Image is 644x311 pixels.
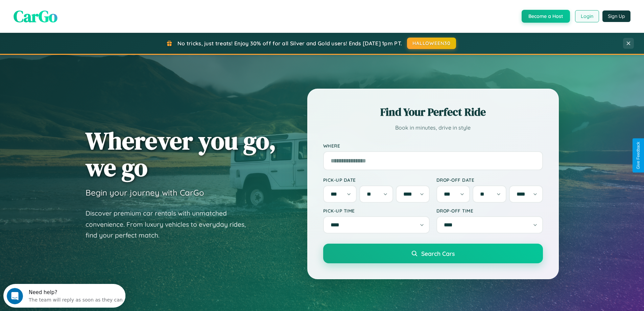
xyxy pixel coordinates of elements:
[407,38,456,49] button: HALLOWEEN30
[25,6,119,11] div: Need help?
[86,208,255,241] p: Discover premium car rentals with unmatched convenience. From luxury vehicles to everyday rides, ...
[602,10,630,22] button: Sign Up
[323,105,543,119] h2: Find Your Perfect Ride
[323,208,430,214] label: Pick-up Time
[86,187,204,198] h3: Begin your journey with CarGo
[3,284,125,308] iframe: Intercom live chat discovery launcher
[323,123,543,133] p: Book in minutes, drive in style
[436,177,543,183] label: Drop-off Date
[323,244,543,263] button: Search Cars
[3,3,126,21] div: Open Intercom Messenger
[575,10,599,22] button: Login
[636,142,641,169] div: Give Feedback
[7,288,23,304] iframe: Intercom live chat
[177,40,402,47] span: No tricks, just treats! Enjoy 30% off for all Silver and Gold users! Ends [DATE] 1pm PT.
[25,11,119,18] div: The team will reply as soon as they can
[14,5,57,27] span: CarGo
[421,250,455,257] span: Search Cars
[522,10,570,23] button: Become a Host
[86,127,276,181] h1: Wherever you go, we go
[323,177,430,183] label: Pick-up Date
[323,143,543,149] label: Where
[436,208,543,214] label: Drop-off Time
